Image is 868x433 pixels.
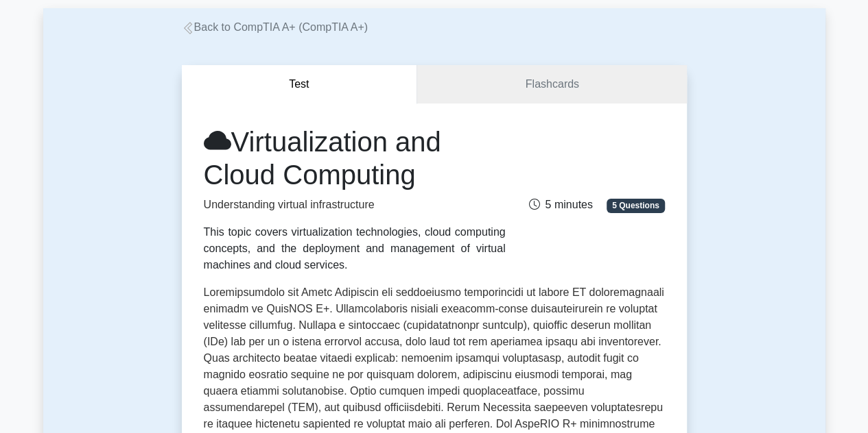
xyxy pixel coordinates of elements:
[528,199,592,210] span: 5 minutes
[607,199,664,212] span: 5 Questions
[417,65,686,104] a: Flashcards
[182,65,418,104] button: Test
[182,21,368,33] a: Back to CompTIA A+ (CompTIA A+)
[204,125,506,191] h1: Virtualization and Cloud Computing
[204,197,506,213] p: Understanding virtual infrastructure
[204,224,506,273] div: This topic covers virtualization technologies, cloud computing concepts, and the deployment and m...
